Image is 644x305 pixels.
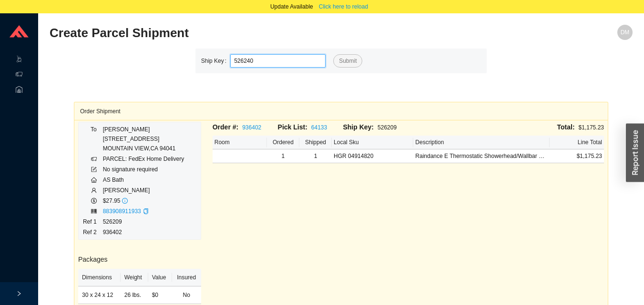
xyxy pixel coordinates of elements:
span: barcode [91,208,97,214]
span: dollar [91,198,97,204]
td: $1,175.23 [550,149,604,163]
span: DM [621,25,630,40]
span: Pick List: [278,123,307,131]
label: Ship Key [201,54,230,68]
a: 936402 [242,124,261,131]
h2: Create Parcel Shipment [50,25,487,41]
td: Ref 2 [82,227,102,237]
th: Weight [121,269,148,286]
td: [PERSON_NAME] [102,185,185,196]
h3: Packages [78,254,201,265]
span: user [91,187,97,193]
th: Dimensions [78,269,121,286]
td: $27.95 [102,196,185,206]
a: 64133 [311,124,327,131]
td: To [82,124,102,154]
span: right [16,291,22,296]
th: Description [413,136,549,149]
a: 883908911933 [103,208,141,215]
td: PARCEL: FedEx Home Delivery [102,154,185,164]
td: 30 x 24 x 12 [78,286,121,304]
span: Total: [557,123,575,131]
td: 936402 [102,227,185,237]
th: Value [148,269,172,286]
td: HGR 04914820 [332,149,413,163]
th: Insured [172,269,201,286]
div: $1,175.23 [408,122,604,133]
td: Ref 1 [82,216,102,227]
th: Line Total [550,136,604,149]
div: 526209 [343,122,408,133]
td: 526209 [102,216,185,227]
td: 1 [299,149,332,163]
span: info-circle [122,198,128,204]
span: Ship Key: [343,123,374,131]
span: form [91,167,97,172]
th: Room [213,136,267,149]
th: Ordered [267,136,299,149]
div: [PERSON_NAME] [STREET_ADDRESS] MOUNTAIN VIEW , CA 94041 [103,125,184,153]
td: 26 lbs. [121,286,148,304]
button: Submit [333,54,362,68]
span: copy [143,208,149,214]
td: No [172,286,201,304]
td: No signature required [102,164,185,175]
div: Order Shipment [80,102,602,120]
td: AS Bath [102,175,185,185]
div: Raindance E Thermostatic Showerhead/Wallbar Set with Rough, 2.0 GPM in Brushed Nickel [415,151,547,161]
td: 1 [267,149,299,163]
span: home [91,177,97,183]
div: Copy [143,207,149,216]
span: Click here to reload [319,2,368,11]
td: $0 [148,286,172,304]
span: Order #: [213,123,238,131]
th: Shipped [299,136,332,149]
th: Local Sku [332,136,413,149]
